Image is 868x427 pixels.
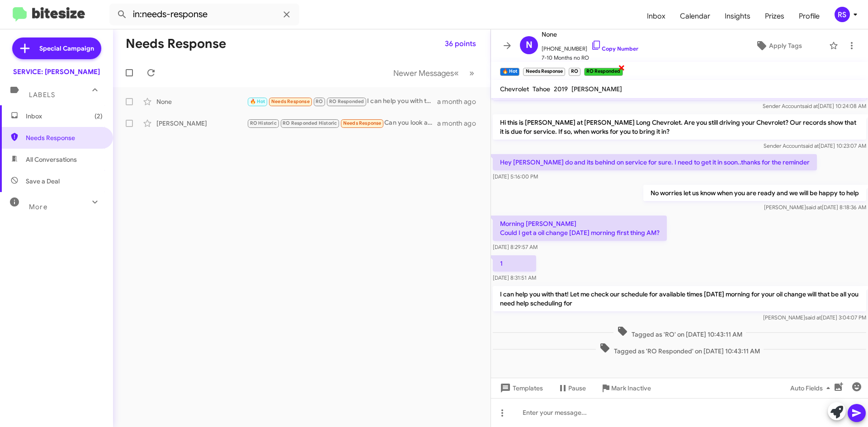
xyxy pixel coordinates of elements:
span: More [29,203,47,211]
span: Needs Response [271,99,310,104]
span: Special Campaign [39,44,94,53]
a: Copy Number [591,45,638,52]
small: RO [569,68,580,76]
span: [DATE] 5:16:00 PM [493,173,538,180]
span: N [526,38,533,52]
div: [PERSON_NAME] [156,119,247,128]
div: SERVICE: [PERSON_NAME] [13,67,100,76]
a: Profile [792,3,827,29]
div: Can you look at my carfax and see what services I skipped for my 60k and get me an estimate and l... [247,118,437,128]
button: Next [464,64,480,82]
span: Tagged as 'RO Responded' on [DATE] 10:43:11 AM [596,343,764,356]
span: RO Historic [250,120,277,126]
span: (2) [94,112,103,121]
small: Needs Response [523,68,565,76]
span: [PERSON_NAME] [DATE] 8:18:36 AM [764,204,866,211]
button: RS [827,7,858,22]
span: Inbox [26,112,103,121]
span: [PERSON_NAME] [DATE] 3:04:07 PM [763,314,866,321]
span: × [618,62,625,73]
span: Mark Inactive [611,380,651,396]
span: « [454,67,459,79]
p: Hi this is [PERSON_NAME] at [PERSON_NAME] Long Chevrolet. Are you still driving your Chevrolet? O... [493,114,866,140]
span: 36 points [445,36,476,52]
span: Newer Messages [393,68,454,78]
button: Pause [550,380,593,396]
div: None [156,97,247,106]
span: Tahoe [533,85,550,93]
span: None [542,29,638,40]
span: Tagged as 'RO' on [DATE] 10:43:11 AM [613,326,746,339]
span: Sender Account [DATE] 10:23:07 AM [764,142,866,149]
a: Calendar [673,3,717,29]
p: No worries let us know when you are ready and we will be happy to help [643,185,866,201]
button: Mark Inactive [593,380,658,396]
div: a month ago [437,119,483,128]
span: said at [805,314,821,321]
button: 36 points [438,36,483,52]
span: 7-10 Months no RO [542,53,638,62]
span: Templates [498,380,543,396]
a: Insights [717,3,758,29]
span: Sender Account [DATE] 10:24:08 AM [763,103,866,109]
a: Inbox [640,3,673,29]
span: Labels [29,91,55,99]
span: Pause [568,380,586,396]
span: said at [803,142,819,149]
nav: Page navigation example [388,64,480,82]
button: Templates [491,380,550,396]
button: Auto Fields [783,380,841,396]
span: RO [316,99,323,104]
div: I can help you with that! Let me check our schedule for available times [DATE] morning for your o... [247,96,437,107]
span: » [469,67,474,79]
a: Prizes [758,3,792,29]
span: [DATE] 8:29:57 AM [493,244,538,250]
span: Save a Deal [26,177,60,186]
span: RO Responded Historic [283,120,337,126]
small: RO Responded [584,68,623,76]
span: Apply Tags [769,38,802,54]
button: Apply Tags [732,38,825,54]
div: RS [835,7,850,22]
button: Previous [388,64,464,82]
span: RO Responded [329,99,364,104]
span: Needs Response [26,133,103,142]
small: 🔥 Hot [500,68,519,76]
div: a month ago [437,97,483,106]
span: said at [802,103,818,109]
span: Auto Fields [790,380,834,396]
p: Hey [PERSON_NAME] do and its behind on service for sure. I need to get it in soon..thanks for the... [493,154,817,170]
span: Needs Response [343,120,382,126]
p: 1 [493,255,536,272]
a: Special Campaign [12,38,101,59]
span: 🔥 Hot [250,99,265,104]
span: [DATE] 8:31:51 AM [493,274,536,281]
span: Chevrolet [500,85,529,93]
span: 2019 [554,85,568,93]
span: [PERSON_NAME] [571,85,622,93]
span: All Conversations [26,155,77,164]
p: Morning [PERSON_NAME] Could I get a oil change [DATE] morning first thing AM? [493,216,667,241]
input: Search [109,4,299,25]
p: I can help you with that! Let me check our schedule for available times [DATE] morning for your o... [493,286,866,311]
span: said at [806,204,822,211]
span: [PHONE_NUMBER] [542,40,638,53]
h1: Needs Response [126,37,226,51]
